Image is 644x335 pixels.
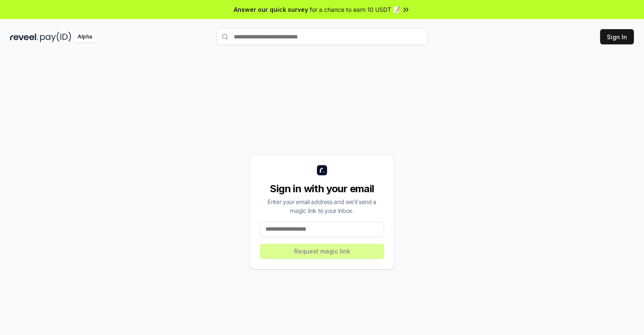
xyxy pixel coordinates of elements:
[234,5,308,14] span: Answer our quick survey
[600,29,634,44] button: Sign In
[260,197,384,215] div: Enter your email address and we’ll send a magic link to your inbox.
[260,182,384,196] div: Sign in with your email
[40,32,71,42] img: pay_id
[317,165,327,175] img: logo_small
[10,32,38,42] img: reveel_dark
[310,5,400,14] span: for a chance to earn 10 USDT 📝
[73,32,97,42] div: Alpha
